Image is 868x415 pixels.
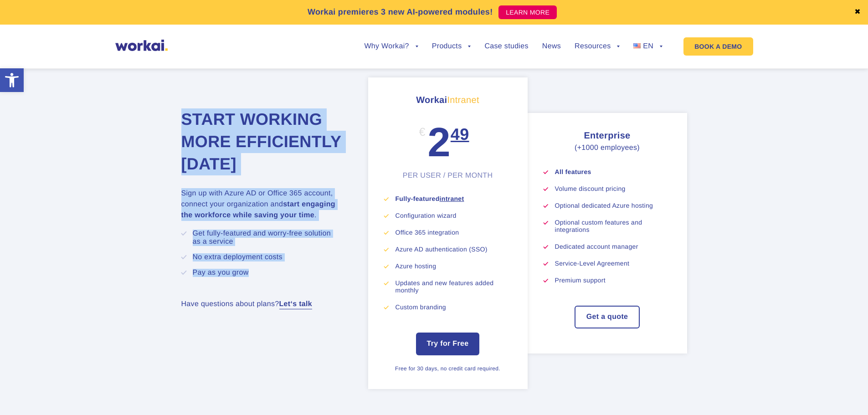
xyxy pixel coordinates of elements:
sup: 49 [451,125,469,159]
a: Try for Free [416,333,480,355]
p: (+1000 employees) [544,143,671,154]
a: Get a quote [575,307,639,328]
li: Premium support [555,277,671,284]
div: 2 [427,122,469,171]
a: intranet [440,195,464,202]
span: EN [643,42,653,50]
span: Intranet [447,95,479,105]
li: Optional dedicated Azure hosting [555,202,671,209]
p: Workai premieres 3 new AI-powered modules! [308,6,493,18]
div: PER USER / PER MONTH [384,171,512,180]
li: Service-Level Agreement [555,260,671,267]
a: News [542,43,561,50]
a: BOOK A DEMO [683,37,753,56]
a: Case studies [484,43,528,50]
li: Volume discount pricing [555,185,671,192]
li: Get fully-featured and worry-free solution as a service [193,230,345,246]
div: € [419,122,425,143]
p: Have questions about plans? [181,299,345,310]
li: Azure hosting [395,262,512,270]
a: ✖ [854,9,861,16]
a: Let‘s talk [279,301,313,308]
a: LEARN MORE [498,5,557,19]
iframe: Popup CTA [5,337,251,410]
strong: start engaging the workforce while saving your time [181,200,335,219]
li: Office 365 integration [395,229,512,236]
li: Custom branding [395,303,512,311]
a: Resources [575,43,620,50]
a: Why Workai? [364,43,418,50]
strong: All features [555,168,591,175]
strong: Enterprise [584,131,630,141]
li: Configuration wizard [395,212,512,219]
a: Products [432,43,471,50]
li: No extra deployment costs [193,253,345,261]
li: Pay as you grow [193,269,345,277]
input: you@company.com [148,11,293,29]
div: Free for 30 days, no credit card required. [384,364,512,373]
p: Sign up with Azure AD or Office 365 account, connect your organization and . [181,188,345,221]
a: Privacy Policy [48,77,85,85]
li: Optional custom features and integrations [555,219,671,233]
h2: Start working more efficiently [DATE] [181,108,345,175]
li: Updates and new features added monthly [395,279,512,294]
li: Azure AD authentication (SSO) [395,246,512,253]
h3: Workai [384,93,512,107]
strong: Fully-featured [395,195,464,202]
li: Dedicated account manager [555,243,671,250]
